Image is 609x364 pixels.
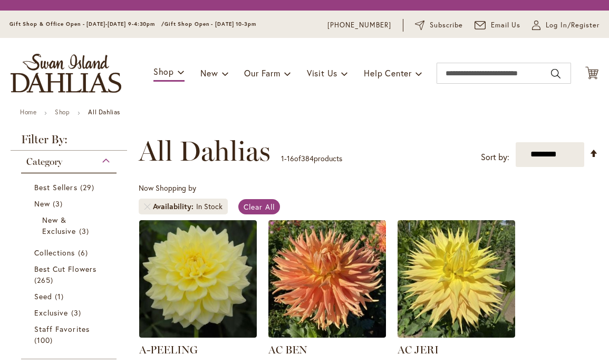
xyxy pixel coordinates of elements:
[34,182,106,193] a: Best Sellers
[9,21,165,27] span: Gift Shop & Office Open - [DATE]-[DATE] 9-4:30pm /
[364,67,412,78] span: Help Center
[42,214,98,237] a: New &amp; Exclusive
[55,291,66,302] span: 1
[398,330,515,340] a: AC Jeri
[491,20,521,31] span: Email Us
[42,215,76,236] span: New & Exclusive
[34,274,56,286] span: 265
[34,182,78,192] span: Best Sellers
[196,201,223,212] div: In Stock
[80,182,97,193] span: 29
[268,220,386,338] img: AC BEN
[34,264,96,274] span: Best Cut Flowers
[281,153,284,163] span: 1
[415,20,463,31] a: Subscribe
[475,20,521,31] a: Email Us
[34,263,106,286] a: Best Cut Flowers
[139,135,270,167] span: All Dahlias
[244,67,280,78] span: Our Farm
[78,247,91,258] span: 6
[20,108,36,116] a: Home
[34,335,55,346] span: 100
[34,248,75,258] span: Collections
[34,324,90,334] span: Staff Favorites
[79,225,92,237] span: 3
[430,20,463,31] span: Subscribe
[34,247,106,258] a: Collections
[34,307,106,318] a: Exclusive
[11,54,121,93] a: store logo
[307,67,337,78] span: Visit Us
[34,323,106,346] a: Staff Favorites
[88,108,120,116] strong: All Dahlias
[34,291,106,302] a: Seed
[139,343,198,356] a: A-PEELING
[287,153,294,163] span: 16
[153,66,174,77] span: Shop
[11,134,127,151] strong: Filter By:
[144,203,150,210] a: Remove Availability In Stock
[153,201,196,212] span: Availability
[71,307,84,318] span: 3
[244,202,275,212] span: Clear All
[301,153,314,163] span: 384
[532,20,600,31] a: Log In/Register
[327,20,391,31] a: [PHONE_NUMBER]
[268,330,386,340] a: AC BEN
[200,67,218,78] span: New
[34,198,106,209] a: New
[281,150,342,167] p: - of products
[34,199,50,209] span: New
[139,183,196,193] span: Now Shopping by
[268,343,307,356] a: AC BEN
[238,199,280,214] a: Clear All
[398,220,515,338] img: AC Jeri
[53,198,65,209] span: 3
[139,330,257,340] a: A-Peeling
[26,156,62,168] span: Category
[55,108,70,116] a: Shop
[481,147,509,167] label: Sort by:
[34,308,68,318] span: Exclusive
[165,21,256,27] span: Gift Shop Open - [DATE] 10-3pm
[546,20,600,31] span: Log In/Register
[139,220,257,338] img: A-Peeling
[398,343,439,356] a: AC JERI
[34,291,52,301] span: Seed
